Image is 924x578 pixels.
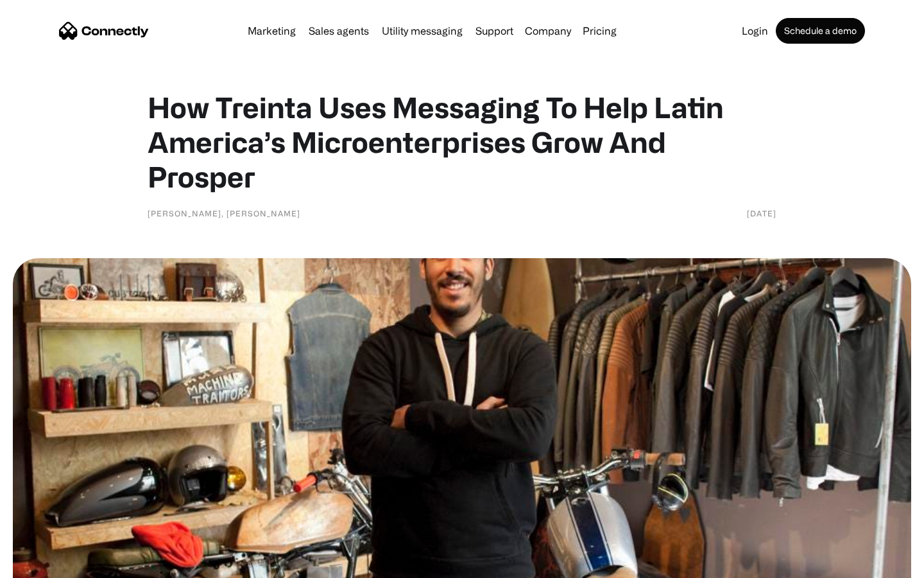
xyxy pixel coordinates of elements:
a: Support [470,26,518,36]
aside: Language selected: English [13,556,77,574]
a: Utility messaging [377,26,468,36]
div: [DATE] [747,207,776,220]
ul: Language list [26,556,77,574]
h1: How Treinta Uses Messaging To Help Latin America’s Microenterprises Grow And Prosper [148,90,776,194]
a: Marketing [243,26,301,36]
a: Login [737,26,773,36]
div: Company [525,22,571,40]
a: Sales agents [304,26,374,36]
a: Pricing [577,26,622,36]
a: Schedule a demo [776,18,865,44]
div: [PERSON_NAME], [PERSON_NAME] [148,207,300,220]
